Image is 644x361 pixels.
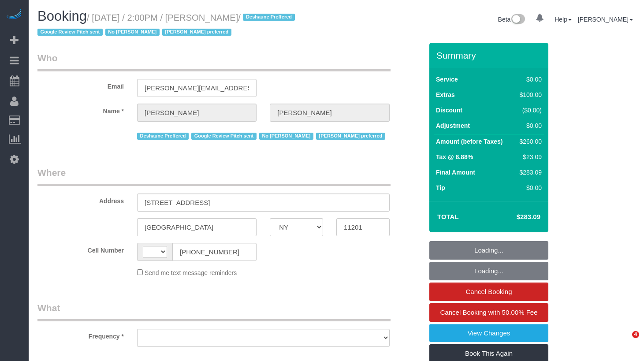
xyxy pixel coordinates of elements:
[516,168,542,177] div: $283.09
[145,269,237,276] span: Send me text message reminders
[37,52,391,71] legend: Who
[510,14,525,26] img: New interface
[172,243,257,261] input: Cell Number
[31,194,130,205] label: Address
[105,29,160,36] span: No [PERSON_NAME]
[436,50,544,60] h3: Summary
[516,183,542,192] div: $0.00
[614,331,635,352] iframe: Intercom live chat
[516,153,542,161] div: $23.09
[37,301,391,321] legend: What
[429,324,548,342] a: View Changes
[516,106,542,115] div: ($0.00)
[336,218,390,236] input: Zip Code
[516,137,542,146] div: $260.00
[31,104,130,115] label: Name *
[31,243,130,255] label: Cell Number
[436,137,503,146] label: Amount (before Taxes)
[137,133,189,140] span: Deshaune Preffered
[632,331,639,338] span: 4
[270,104,389,122] input: Last Name
[5,9,23,21] img: Automaid Logo
[490,213,540,221] h4: $283.09
[516,75,542,84] div: $0.00
[137,218,257,236] input: City
[259,133,313,140] span: No [PERSON_NAME]
[498,16,525,23] a: Beta
[436,121,470,130] label: Adjustment
[436,90,455,99] label: Extras
[436,153,473,161] label: Tax @ 8.88%
[516,90,542,99] div: $100.00
[440,309,538,316] span: Cancel Booking with 50.00% Fee
[137,104,257,122] input: First Name
[137,79,257,97] input: Email
[162,29,231,36] span: [PERSON_NAME] preferred
[37,29,103,36] span: Google Review Pitch sent
[37,13,298,37] small: / [DATE] / 2:00PM / [PERSON_NAME]
[429,303,548,322] a: Cancel Booking with 50.00% Fee
[555,16,572,23] a: Help
[243,14,294,21] span: Deshaune Preffered
[436,106,462,115] label: Discount
[516,121,542,130] div: $0.00
[316,133,385,140] span: [PERSON_NAME] preferred
[436,75,458,84] label: Service
[37,8,87,24] span: Booking
[31,329,130,341] label: Frequency *
[436,168,475,177] label: Final Amount
[436,183,445,192] label: Tip
[37,166,391,186] legend: Where
[31,79,130,91] label: Email
[429,283,548,301] a: Cancel Booking
[437,213,459,220] strong: Total
[578,16,633,23] a: [PERSON_NAME]
[191,133,257,140] span: Google Review Pitch sent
